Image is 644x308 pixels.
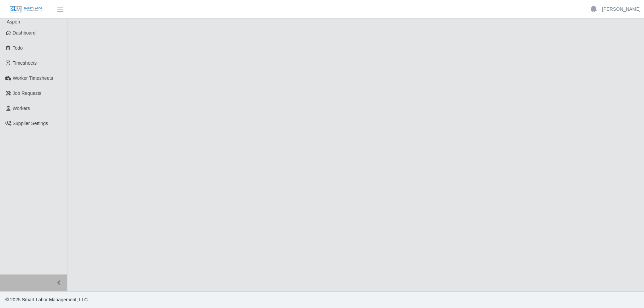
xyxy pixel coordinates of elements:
span: Timesheets [13,60,37,66]
span: Worker Timesheets [13,75,53,81]
span: Workers [13,106,30,111]
span: Supplier Settings [13,121,48,126]
span: Aspen [7,19,20,24]
a: [PERSON_NAME] [602,6,641,13]
span: Dashboard [13,30,36,36]
span: © 2025 Smart Labor Management, LLC [5,297,88,302]
img: SLM Logo [9,6,43,13]
span: Job Requests [13,90,42,96]
span: Todo [13,45,23,51]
